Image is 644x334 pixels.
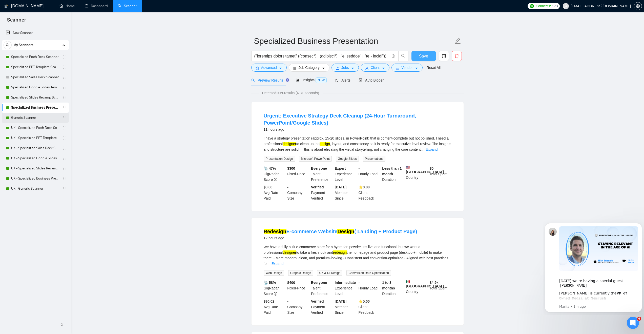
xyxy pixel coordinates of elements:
div: Company Size [286,184,310,201]
span: ... [422,147,425,151]
div: Experience Level [334,166,358,182]
img: 🇺🇸 [406,166,410,169]
div: Total Spent [429,166,452,182]
a: Specialized Google Slides Template Scanner [11,82,59,92]
span: Detected 2060 results (4.31 seconds) [259,90,323,96]
span: delete [452,54,462,58]
span: bars [293,66,297,70]
b: Expert [335,166,346,170]
span: holder [62,176,66,181]
span: Connects: [536,3,551,9]
a: UK - Generic Scanner [11,184,59,194]
a: setting [634,4,642,8]
div: Total Spent [429,280,452,297]
span: holder [62,136,66,140]
mark: Design [337,229,354,234]
span: NEW [316,77,327,83]
a: UK - Specialized Google Slides Template Scanner [11,153,59,163]
a: Specialized Sales Deck Scanner [11,72,59,82]
div: Talent Preference [310,166,334,182]
span: user [365,66,369,70]
span: holder [62,85,66,89]
div: GigRadar Score [263,166,286,182]
li: My Scanners [2,40,69,194]
b: $ 4.9k [430,281,439,285]
span: area-chart [296,78,299,82]
a: New Scanner [6,28,65,38]
b: - [287,185,288,189]
button: userClientcaret-down [361,64,390,72]
span: double-left [60,322,65,327]
input: Search Freelance Jobs... [254,53,389,59]
span: holder [62,116,66,120]
div: Experience Level [334,280,358,297]
span: caret-down [322,66,325,70]
div: Tooltip anchor [285,78,290,82]
input: Scanner name... [254,35,453,47]
b: Everyone [311,166,327,170]
span: setting [634,4,642,8]
span: Alerts [335,78,350,82]
span: holder [62,146,66,150]
b: $ 0 [430,166,434,170]
mark: designer [283,250,296,254]
li: New Scanner [2,28,69,38]
span: Scanner [3,16,30,27]
div: GigRadar Score [263,280,286,297]
span: holder [62,156,66,160]
div: Hourly Load [358,280,381,297]
b: Intermediate [335,281,356,285]
span: Graphic Design [288,270,313,276]
img: 🇲🇽 [406,280,410,283]
a: homeHome [59,4,75,8]
span: Advanced [261,65,277,70]
span: info-circle [274,178,277,181]
a: UK - Specialized Business Presentation [11,173,59,184]
button: Save [411,51,436,61]
span: folder [336,66,339,70]
span: UX & UI Design [317,270,342,276]
b: 📡 47% [264,166,276,170]
span: Microsoft PowerPoint [299,156,332,162]
div: Fixed-Price [286,280,310,297]
a: UK - Specialized Slides Revamp Scanner [11,163,59,173]
div: Avg Rate Paid [263,299,286,315]
b: ⭐️ 5.00 [359,299,370,303]
span: Jobs [341,65,349,70]
b: $ 400 [287,281,295,285]
b: ⭐️ 0.00 [359,185,370,189]
div: Hourly Load [358,166,381,182]
span: ... [267,262,271,266]
a: Reset All [427,65,441,70]
div: Talent Preference [310,280,334,297]
div: Avg Rate Paid [263,184,286,201]
div: Duration [381,280,405,297]
b: [GEOGRAPHIC_DATA] [406,166,444,174]
a: UK - Specialized Sales Deck Scanner [11,143,59,153]
span: 173 [552,3,557,9]
b: $ 300 [287,166,295,170]
span: caret-down [351,66,355,70]
mark: design [320,142,330,146]
div: 11 hours ago [264,126,451,132]
span: My Scanners [13,40,33,50]
span: search [399,54,408,58]
div: Member Since [334,184,358,201]
div: Payment Verified [310,299,334,315]
span: Client [371,65,380,70]
span: Preview Results [251,78,288,82]
span: Vendor [401,65,412,70]
span: 6 [637,317,641,321]
iframe: Intercom live chat [627,317,639,329]
span: caret-down [382,66,385,70]
b: Verified [311,299,324,303]
b: - [287,299,288,303]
